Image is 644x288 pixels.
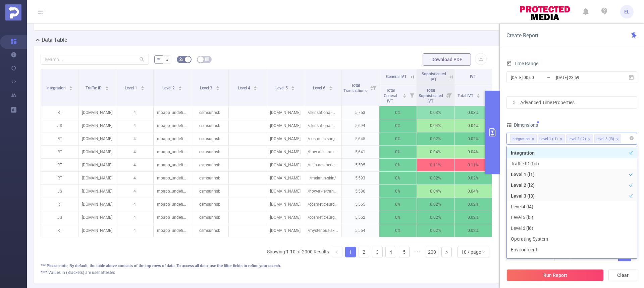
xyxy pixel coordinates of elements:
span: Dimensions [506,122,538,128]
p: 4 [116,185,153,198]
a: 3 [372,247,382,257]
span: Level 6 [313,86,326,90]
i: Filter menu [445,84,454,106]
li: Level 6 (l6) [507,223,637,234]
p: JS [41,211,78,224]
p: /ai-in-aesthetic-clinic-management/ [304,159,341,171]
p: csmsurinsb [191,185,228,198]
span: # [166,57,169,62]
span: Level 5 [275,86,289,90]
p: 5,694 [342,119,379,132]
p: [DOMAIN_NAME] [78,224,116,237]
a: 1 [345,247,356,257]
li: Previous Page [332,247,342,257]
p: /skinsational-medspa/ [304,106,341,119]
p: 0% [379,211,417,224]
p: 0.04% [417,146,454,158]
i: icon: caret-down [105,88,109,90]
p: csmsurinsb [191,119,228,132]
span: Level 1 [125,86,138,90]
i: icon: check [629,162,633,166]
i: icon: caret-up [329,85,332,87]
p: csmsurinsb [191,172,228,184]
p: 5,586 [342,185,379,198]
p: 0% [379,146,417,158]
i: icon: caret-up [477,93,480,95]
p: 4 [116,106,153,119]
i: icon: caret-up [216,85,220,87]
p: 0.11% [454,159,492,171]
p: JS [41,185,78,198]
p: [DOMAIN_NAME] [78,172,116,184]
li: 2 [359,247,369,257]
input: End date [555,73,610,82]
input: Search... [41,54,149,65]
p: [DOMAIN_NAME] [266,119,304,132]
p: moapp_undefined [154,224,191,237]
p: /skinsational-medspa [304,119,341,132]
p: JS [41,119,78,132]
div: Sort [105,85,109,89]
p: 0.04% [454,146,492,158]
p: [DOMAIN_NAME] [266,224,304,237]
i: icon: caret-down [291,88,295,90]
li: Traffic ID (tid) [507,158,637,169]
li: Integration [510,134,537,143]
span: Level 4 [238,86,251,90]
p: 0.03% [454,106,492,119]
i: icon: caret-down [178,88,182,90]
i: icon: check [629,183,633,187]
p: 0.04% [454,185,492,198]
i: icon: caret-up [402,93,406,95]
p: 5,753 [342,106,379,119]
p: 0.02% [417,211,454,224]
span: Total IVT [458,93,474,98]
p: 0% [379,106,417,119]
li: 5 [399,247,410,257]
i: icon: close-circle [630,136,634,140]
p: moapp_undefined [154,211,191,224]
h2: Data Table [42,36,67,44]
p: 0.02% [454,198,492,211]
li: Level 5 (l5) [507,212,637,223]
p: 4 [116,119,153,132]
p: [DOMAIN_NAME] [266,159,304,171]
p: RT [41,106,78,119]
i: icon: caret-up [254,85,257,87]
i: icon: close [559,137,563,141]
p: 0% [379,132,417,145]
div: Sort [291,85,295,89]
p: RT [41,172,78,184]
i: icon: caret-down [69,88,73,90]
p: [DOMAIN_NAME] [78,119,116,132]
div: icon: rightAdvanced Time Properties [507,97,637,108]
p: 5,565 [342,198,379,211]
span: Total Transactions [343,83,368,93]
i: icon: check [629,151,633,155]
p: 4 [116,198,153,211]
p: 0.02% [454,224,492,237]
div: Level 2 (l2) [568,135,586,143]
span: Total Sophisticated IVT [419,88,443,104]
li: 200 [426,247,438,257]
p: /cosmetic-surgery-financing [304,211,341,224]
i: icon: caret-down [402,95,406,97]
p: RT [41,132,78,145]
p: [DOMAIN_NAME] [78,132,116,145]
div: 10 / page [461,247,481,257]
p: [DOMAIN_NAME] [266,172,304,184]
a: 2 [359,247,369,257]
span: General IVT [386,74,407,79]
li: Integration [507,148,637,158]
div: Sort [69,85,73,89]
span: Traffic ID [86,86,103,90]
i: icon: left [335,250,339,254]
li: Level 2 (l2) [566,134,593,143]
i: icon: close [531,137,535,141]
p: 4 [116,132,153,145]
p: 0% [379,185,417,198]
p: csmsurinsb [191,132,228,145]
span: Level 3 [200,86,213,90]
i: icon: check [629,194,633,198]
i: icon: caret-down [329,88,332,90]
